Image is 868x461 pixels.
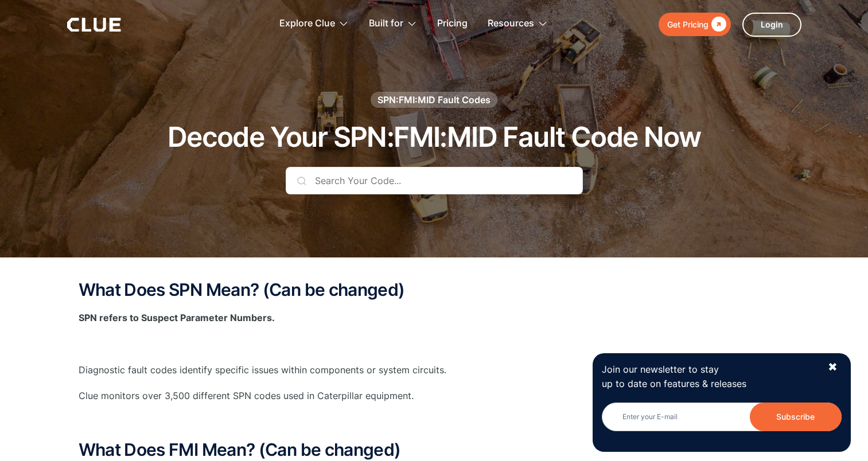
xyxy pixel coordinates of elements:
[659,13,731,36] a: Get Pricing
[377,93,491,106] div: SPN:FMI:MID Fault Codes
[437,6,468,42] a: Pricing
[79,415,790,429] p: ‍
[79,337,790,351] p: ‍
[279,6,349,42] div: Explore Clue
[79,389,790,403] p: Clue monitors over 3,500 different SPN codes used in Caterpillar equipment.
[279,6,335,42] div: Explore Clue
[79,363,790,377] p: Diagnostic fault codes identify specific issues within components or system circuits.
[369,6,417,42] div: Built for
[602,403,842,443] form: Newsletter
[488,6,548,42] div: Resources
[667,17,709,32] div: Get Pricing
[709,17,726,32] div: 
[742,13,801,37] a: Login
[750,403,842,431] input: Subscribe
[828,360,838,374] div: ✖
[79,440,790,459] h2: What Does FMI Mean? (Can be changed)
[488,6,534,42] div: Resources
[602,403,842,431] input: Enter your E-mail
[79,312,275,323] strong: SPN refers to Suspect Parameter Numbers.
[369,6,403,42] div: Built for
[286,167,583,194] input: Search Your Code...
[602,362,818,391] p: Join our newsletter to stay up to date on features & releases
[79,280,790,299] h2: What Does SPN Mean? (Can be changed)
[168,122,700,153] h1: Decode Your SPN:FMI:MID Fault Code Now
